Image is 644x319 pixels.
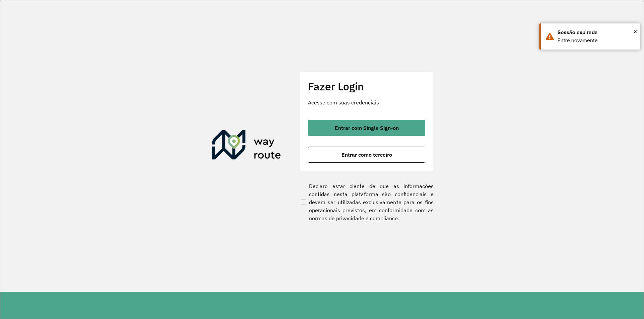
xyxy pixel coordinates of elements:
[335,125,399,131] span: Entrar com Single Sign-on
[557,28,635,36] div: Sessão expirada
[634,26,637,36] span: ×
[341,152,392,157] span: Entrar como terceiro
[300,182,434,222] label: Declaro estar ciente de que as informações contidas nesta plataforma são confidenciais e devem se...
[308,147,425,163] button: button
[212,130,281,162] img: Roteirizador AmbevTech
[308,98,425,106] p: Acesse com suas credenciais
[308,120,425,136] button: button
[308,80,425,93] h2: Fazer Login
[557,36,635,45] div: Entre novamente
[634,26,637,36] button: Close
